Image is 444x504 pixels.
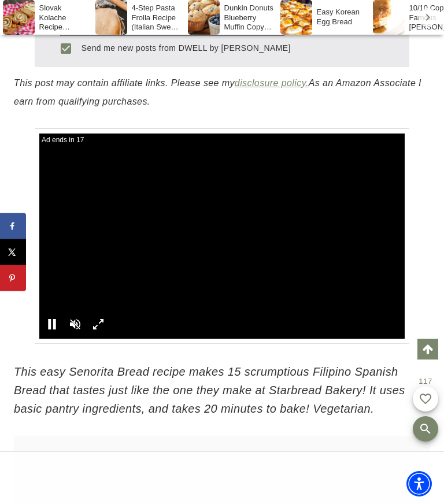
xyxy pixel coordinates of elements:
a: disclosure policy. [235,78,309,88]
iframe: Advertisement [14,436,14,437]
em: This easy Senorita Bread recipe makes 15 scrumptious Filipino Spanish Bread that tastes just like... [14,365,405,415]
em: This post may contain affiliate links. Please see my As an Amazon Associate I earn from qualifyin... [14,78,421,106]
a: Scroll to top [417,339,438,360]
div: Accessibility Menu [406,471,432,496]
